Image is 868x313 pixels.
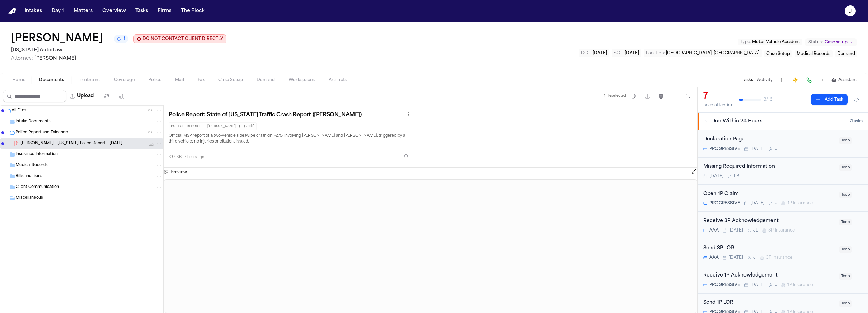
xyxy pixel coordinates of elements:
span: Due Within 24 Hours [711,118,762,125]
span: L B [734,174,739,179]
span: 1P Insurance [787,282,813,288]
button: Make a Call [804,75,814,85]
span: Client Communication [16,184,59,190]
h3: Preview [171,169,187,175]
button: Firms [155,5,174,17]
span: Motor Vehicle Accident [752,40,800,44]
span: SOL : [614,51,624,55]
span: AAA [709,228,719,233]
span: Mail [175,77,184,83]
span: Demand [837,52,855,56]
button: Inspect [400,150,413,163]
span: 3P Insurance [768,228,795,233]
span: Case setup [825,40,848,45]
span: Medical Records [16,163,48,168]
span: Intake Documents [16,119,51,125]
h2: [US_STATE] Auto Law [11,46,226,55]
div: Receive 3P Acknowledgement [703,217,835,225]
span: [PERSON_NAME] [34,56,76,61]
span: Home [12,77,25,83]
div: Send 3P LOR [703,244,835,252]
span: Todo [839,192,852,198]
button: Tasks [133,5,151,17]
span: 3P Insurance [766,255,792,260]
a: Day 1 [49,5,67,17]
div: Receive 1P Acknowledgement [703,272,835,280]
span: Documents [39,77,64,83]
span: 3 / 16 [764,97,772,102]
span: Coverage [114,77,135,83]
button: Edit DOL: 2025-08-09 [579,49,609,57]
span: J [775,200,777,206]
span: Todo [839,164,852,171]
div: Open task: Declaration Page [698,130,868,158]
button: Edit service: Medical Records [795,50,833,57]
a: Matters [71,5,96,17]
span: J [753,255,756,260]
text: J [849,9,852,14]
span: Case Setup [766,52,790,56]
button: Open preview [691,168,697,175]
span: 7 task s [850,119,863,124]
span: 7 hours ago [184,154,204,160]
button: Add Task [777,75,786,85]
button: Tasks [742,77,753,83]
span: PROGRESSIVE [709,200,740,206]
button: Edit SOL: 2028-08-09 [612,49,641,57]
div: Send 1P LOR [703,299,835,307]
button: Assistant [831,77,857,83]
div: Open task: Receive 1P Acknowledgement [698,266,868,294]
span: [DATE] [625,51,639,55]
span: Todo [839,137,852,144]
div: 1 file selected [604,94,626,98]
a: Overview [100,5,129,17]
div: Open task: Send 3P LOR [698,239,868,266]
div: Open task: Receive 3P Acknowledgement [698,212,868,239]
span: ( 1 ) [148,109,152,113]
span: Fax [198,77,205,83]
h1: [PERSON_NAME] [11,33,103,45]
span: J L [775,146,780,152]
span: Medical Records [797,52,830,56]
input: Search files [3,90,66,102]
span: Demand [257,77,275,83]
div: Missing Required Information [703,163,835,171]
div: Declaration Page [703,136,835,144]
span: PROGRESSIVE [709,282,740,288]
h3: Police Report: State of [US_STATE] Traffic Crash Report ([PERSON_NAME]) [169,111,362,118]
img: Finch Logo [8,8,16,14]
button: Download E. Welden - Michigan Police Report - 8.9.25 [148,140,155,147]
span: All Files [12,108,26,114]
span: Attorney: [11,56,33,61]
span: Todo [839,246,852,253]
button: Edit service: Case Setup [764,50,792,57]
button: Open preview [691,168,697,177]
span: ( 1 ) [148,131,152,134]
button: Edit client contact restriction [133,34,226,43]
span: AAA [709,255,719,260]
span: 39.4 KB [169,154,182,160]
span: [DATE] [729,255,743,260]
span: [GEOGRAPHIC_DATA], [GEOGRAPHIC_DATA] [666,51,759,55]
span: Case Setup [218,77,243,83]
span: Todo [839,273,852,280]
span: [DATE] [750,282,765,288]
span: Treatment [78,77,100,83]
span: [DATE] [750,200,765,206]
span: Status: [808,40,823,45]
span: Artifacts [329,77,347,83]
iframe: E. Welden - Michigan Police Report - 8.9.25 [164,180,697,313]
span: Miscellaneous [16,195,43,201]
button: Add Task [811,94,848,105]
button: Activity [757,77,773,83]
span: DOL : [581,51,592,55]
button: Intakes [22,5,45,17]
span: Insurance Information [16,152,58,158]
span: [DATE] [709,174,724,179]
span: [PERSON_NAME] - [US_STATE] Police Report - [DATE] [20,141,122,147]
button: Edit matter name [11,33,103,45]
button: Edit Location: Canton Township, MI [644,49,762,57]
